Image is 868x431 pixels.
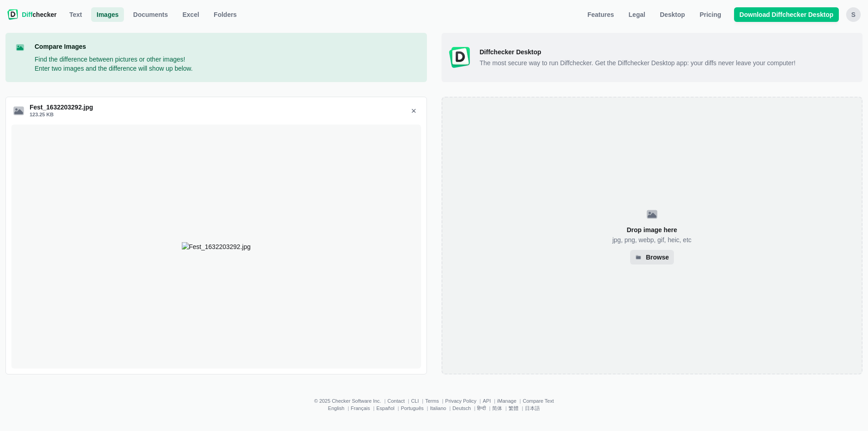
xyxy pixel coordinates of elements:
a: Legal [623,7,651,22]
p: Find the difference between pictures or other images! [35,55,193,64]
div: Fest_1632203292.jpg [30,103,403,112]
a: 日本語 [525,405,540,411]
a: iManage [497,398,516,404]
span: Download Diffchecker Desktop [738,10,835,19]
div: 123.25 KB [30,110,403,119]
a: Diffchecker [7,7,56,22]
a: हिन्दी [477,405,486,411]
h1: Compare Images [35,42,193,51]
span: Legal [627,10,647,19]
a: Deutsch [452,405,471,411]
img: Diffchecker Desktop icon [449,47,471,68]
a: English [328,405,344,411]
button: s [846,7,861,22]
span: Pricing [698,10,723,19]
span: Diffchecker Desktop [480,47,856,57]
span: Excel [181,10,201,19]
a: Español [376,405,395,411]
a: 繁體 [508,405,519,411]
a: API [483,398,491,404]
a: Terms [425,398,439,404]
button: Folders [208,7,242,22]
a: Diffchecker Desktop iconDiffchecker Desktop The most secure way to run Diffchecker. Get the Diffc... [442,33,863,82]
span: Images [95,10,120,19]
a: Contact [387,398,405,404]
li: © 2025 Checker Software Inc. [314,398,387,404]
a: Português [401,405,424,411]
a: Download Diffchecker Desktop [734,7,839,22]
span: The most secure way to run Diffchecker. Get the Diffchecker Desktop app: your diffs never leave y... [480,58,856,68]
a: Text [64,7,87,22]
a: Features [582,7,619,22]
p: Enter two images and the difference will show up below. [35,64,193,73]
img: Fest_1632203292.jpg [173,233,260,260]
a: Desktop [654,7,690,22]
span: Documents [131,10,169,19]
a: Images [91,7,124,22]
a: Compare Text [523,398,554,404]
span: checker [22,10,56,19]
a: Privacy Policy [445,398,476,404]
a: Français [351,405,370,411]
span: Features [586,10,616,19]
a: Italiano [430,405,446,411]
button: Remove Fest_1632203292.jpg [406,104,421,118]
span: Desktop [658,10,687,19]
a: CLI [411,398,419,404]
span: Text [67,10,84,19]
a: Pricing [694,7,726,22]
div: Browse [646,255,669,260]
img: Diffchecker logo [7,9,18,20]
a: Excel [177,7,205,22]
a: 简体 [492,405,502,411]
span: Diff [22,11,32,18]
span: Folders [212,10,239,19]
div: Browse [630,250,674,265]
a: Documents [128,7,173,22]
